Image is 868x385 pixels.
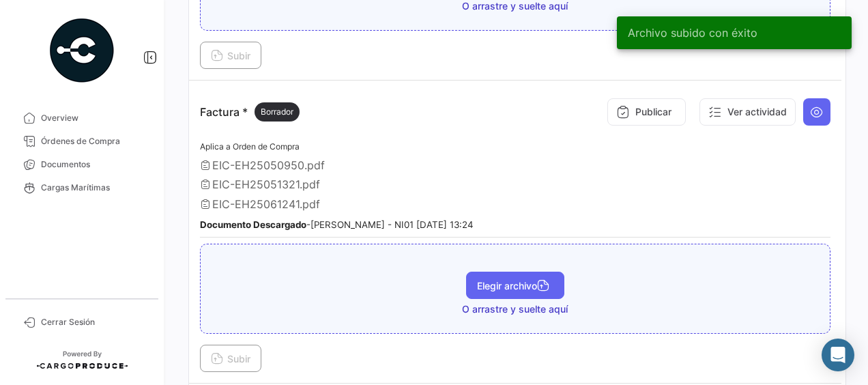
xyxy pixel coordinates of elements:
button: Subir [200,42,261,69]
span: O arrastre y suelte aquí [462,302,568,316]
span: Documentos [41,158,147,171]
span: Elegir archivo [477,280,553,291]
small: - [PERSON_NAME] - NI01 [DATE] 13:24 [200,219,474,230]
div: Abrir Intercom Messenger [822,339,854,371]
span: EIC-EH25050950.pdf [212,158,325,172]
span: Subir [211,50,250,61]
button: Ver actividad [699,98,796,126]
span: Borrador [261,106,293,118]
a: Documentos [11,153,153,176]
a: Cargas Marítimas [11,176,153,199]
b: Documento Descargado [200,219,306,230]
span: EIC-EH25051321.pdf [212,177,320,191]
button: Publicar [607,98,686,126]
button: Subir [200,345,261,372]
a: Overview [11,106,153,130]
p: Factura * [200,102,300,122]
a: Órdenes de Compra [11,130,153,153]
span: Cargas Marítimas [41,182,147,194]
span: Subir [211,353,250,365]
span: Overview [41,112,147,124]
span: Órdenes de Compra [41,135,147,147]
span: EIC-EH25061241.pdf [212,197,320,211]
span: Archivo subido con éxito [628,26,757,40]
button: Elegir archivo [466,272,564,299]
img: powered-by.png [48,16,116,85]
span: Cerrar Sesión [41,316,147,328]
span: Aplica a Orden de Compra [200,141,300,152]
